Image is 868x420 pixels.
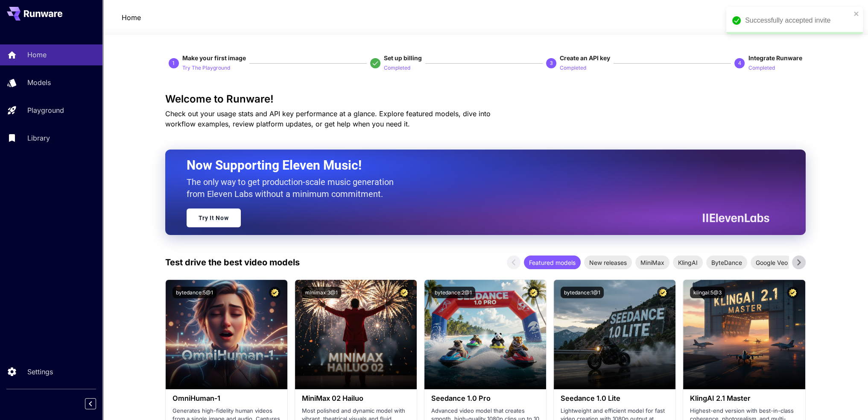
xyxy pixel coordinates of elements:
[172,394,281,402] h3: OmniHuman‑1
[27,50,47,60] p: Home
[690,287,725,298] button: klingai:5@3
[182,64,230,72] p: Try The Playground
[748,62,774,73] button: Completed
[635,256,669,269] div: MiniMax
[27,77,51,88] p: Models
[165,256,300,269] p: Test drive the best video models
[165,109,491,128] span: Check out your usage stats and API key performance at a glance. Explore featured models, dive int...
[657,287,669,298] button: Certified Model – Vetted for best performance and includes a commercial license.
[673,258,703,267] span: KlingAI
[27,367,53,377] p: Settings
[561,287,604,298] button: bytedance:1@1
[187,209,241,227] a: Try It Now
[182,62,230,73] button: Try The Playground
[550,59,553,67] p: 3
[751,256,793,269] div: Google Veo
[560,64,586,72] p: Completed
[683,280,805,389] img: alt
[706,258,747,267] span: ByteDance
[853,10,859,17] button: close
[584,256,632,269] div: New releases
[172,59,175,67] p: 1
[560,54,610,62] span: Create an API key
[166,280,287,389] img: alt
[384,64,410,72] p: Completed
[554,280,675,389] img: alt
[91,396,102,411] div: Collapse sidebar
[706,256,747,269] div: ByteDance
[384,54,422,62] span: Set up billing
[122,12,141,23] a: Home
[745,15,851,26] div: Successfully accepted invite
[122,12,141,23] nav: breadcrumb
[302,394,410,402] h3: MiniMax 02 Hailuo
[302,287,341,298] button: minimax:3@1
[269,287,281,298] button: Certified Model – Vetted for best performance and includes a commercial license.
[85,398,96,409] button: Collapse sidebar
[398,287,410,298] button: Certified Model – Vetted for best performance and includes a commercial license.
[187,157,763,173] h2: Now Supporting Eleven Music!
[560,62,586,73] button: Completed
[528,287,539,298] button: Certified Model – Vetted for best performance and includes a commercial license.
[524,258,581,267] span: Featured models
[673,256,703,269] div: KlingAI
[182,54,246,62] span: Make your first image
[27,105,64,115] p: Playground
[748,64,774,72] p: Completed
[295,280,417,389] img: alt
[787,287,798,298] button: Certified Model – Vetted for best performance and includes a commercial license.
[172,287,216,298] button: bytedance:5@1
[431,394,539,402] h3: Seedance 1.0 Pro
[635,258,669,267] span: MiniMax
[27,133,50,143] p: Library
[424,280,546,389] img: alt
[748,54,802,62] span: Integrate Runware
[187,176,400,200] p: The only way to get production-scale music generation from Eleven Labs without a minimum commitment.
[431,287,475,298] button: bytedance:2@1
[584,258,632,267] span: New releases
[738,59,741,67] p: 4
[561,394,669,402] h3: Seedance 1.0 Lite
[165,93,806,105] h3: Welcome to Runware!
[524,256,581,269] div: Featured models
[384,62,410,73] button: Completed
[751,258,793,267] span: Google Veo
[690,394,798,402] h3: KlingAI 2.1 Master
